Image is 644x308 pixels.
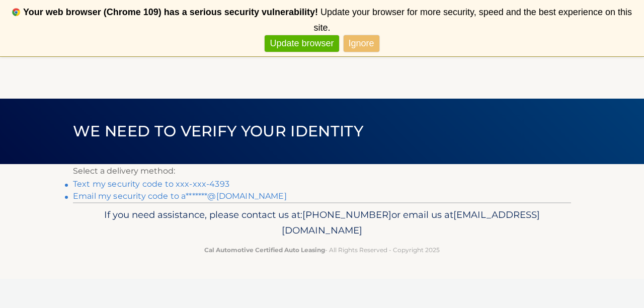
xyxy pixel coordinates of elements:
a: Text my security code to xxx-xxx-4393 [73,179,229,189]
span: [PHONE_NUMBER] [302,209,391,220]
p: Select a delivery method: [73,164,571,178]
p: If you need assistance, please contact us at: or email us at [79,207,565,239]
span: We need to verify your identity [73,122,363,140]
a: Update browser [265,35,339,52]
b: Your web browser (Chrome 109) has a serious security vulnerability! [23,7,318,17]
span: Update your browser for more security, speed and the best experience on this site. [313,7,631,33]
a: Email my security code to a*******@[DOMAIN_NAME] [73,191,287,201]
a: Ignore [344,35,379,52]
strong: Cal Automotive Certified Auto Leasing [204,246,325,254]
p: - All Rights Reserved - Copyright 2025 [79,245,565,255]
